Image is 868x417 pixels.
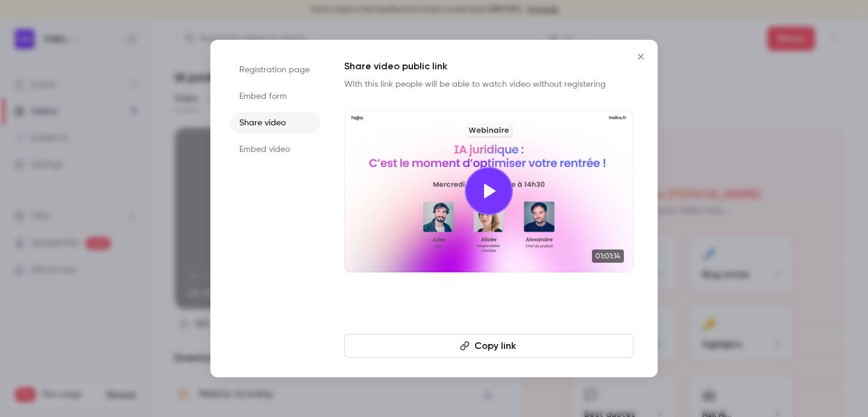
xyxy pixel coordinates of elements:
[592,249,624,263] span: 01:01:14
[230,59,320,81] li: Registration page
[344,110,634,272] a: 01:01:14
[230,139,320,160] li: Embed video
[344,78,634,90] p: With this link people will be able to watch video without registering
[344,334,634,358] button: Copy link
[230,86,320,107] li: Embed form
[230,112,320,134] li: Share video
[629,45,653,69] button: Close
[344,59,634,74] h1: Share video public link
